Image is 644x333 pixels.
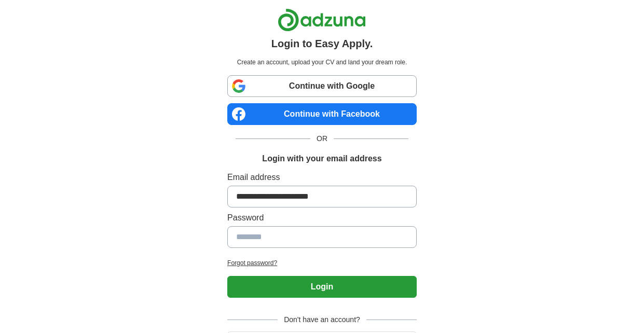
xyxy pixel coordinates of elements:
a: Continue with Facebook [227,103,417,125]
a: Continue with Google [227,75,417,97]
img: Adzuna logo [278,8,366,32]
label: Password [227,212,417,224]
label: Email address [227,171,417,184]
a: Forgot password? [227,258,417,268]
p: Create an account, upload your CV and land your dream role. [229,58,415,67]
span: Don't have an account? [278,314,366,325]
span: OR [310,133,334,144]
h1: Login with your email address [262,152,381,165]
button: Login [227,276,417,298]
h1: Login to Easy Apply. [271,36,373,51]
